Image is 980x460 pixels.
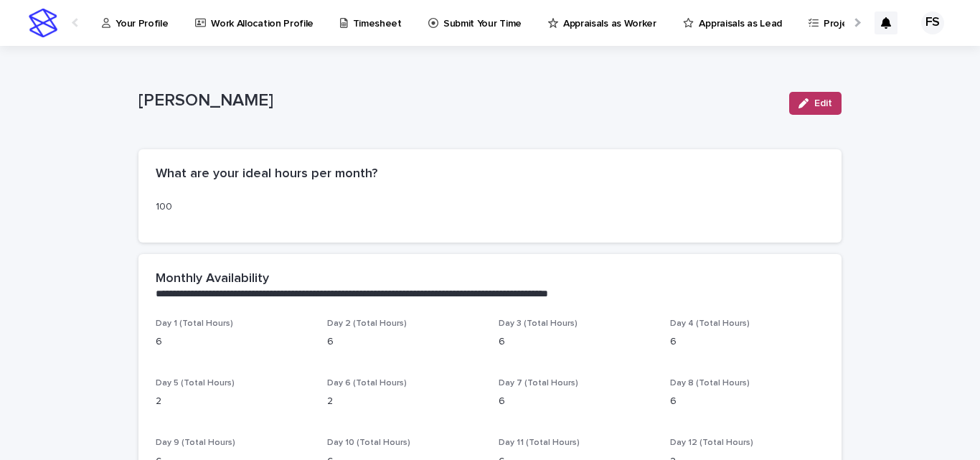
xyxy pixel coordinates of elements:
div: FS [921,11,944,34]
span: Day 12 (Total Hours) [670,438,753,447]
span: Day 7 (Total Hours) [499,379,578,388]
p: 6 [670,334,824,349]
p: [PERSON_NAME] [138,90,778,111]
span: Day 11 (Total Hours) [499,438,580,447]
p: 6 [156,334,310,349]
span: Day 10 (Total Hours) [327,438,410,447]
h2: What are your ideal hours per month? [156,166,377,182]
span: Day 9 (Total Hours) [156,438,235,447]
span: Day 5 (Total Hours) [156,379,235,388]
p: 2 [327,394,481,409]
span: Day 6 (Total Hours) [327,379,407,388]
p: 6 [499,334,653,349]
img: stacker-logo-s-only.png [29,9,57,37]
p: 6 [670,394,824,409]
p: 100 [156,200,824,215]
span: Day 4 (Total Hours) [670,319,750,328]
span: Day 3 (Total Hours) [499,319,578,328]
p: 6 [327,334,481,349]
button: Edit [789,92,842,115]
h2: Monthly Availability [156,271,269,287]
span: Day 1 (Total Hours) [156,319,233,328]
p: 2 [156,394,310,409]
span: Day 8 (Total Hours) [670,379,750,388]
span: Day 2 (Total Hours) [327,319,407,328]
p: 6 [499,394,653,409]
span: Edit [814,98,832,108]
